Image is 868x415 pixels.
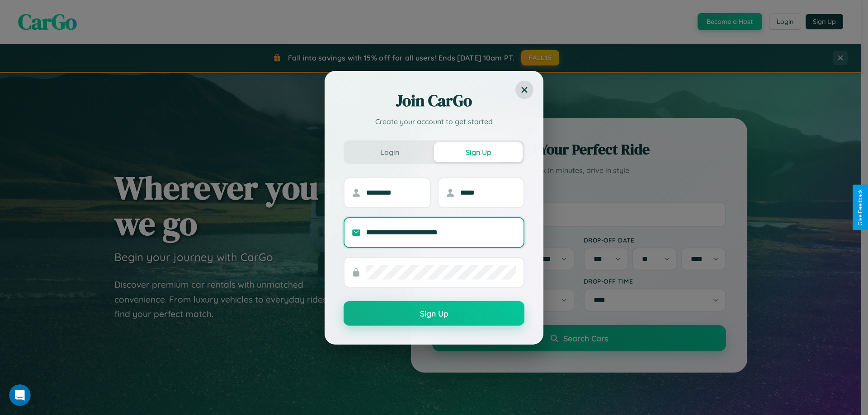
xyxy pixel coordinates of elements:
button: Sign Up [344,301,524,326]
button: Login [345,142,434,162]
iframe: Intercom live chat [9,384,31,406]
button: Sign Up [434,142,523,162]
p: Create your account to get started [344,116,524,127]
div: Give Feedback [857,189,863,226]
h2: Join CarGo [344,90,524,112]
